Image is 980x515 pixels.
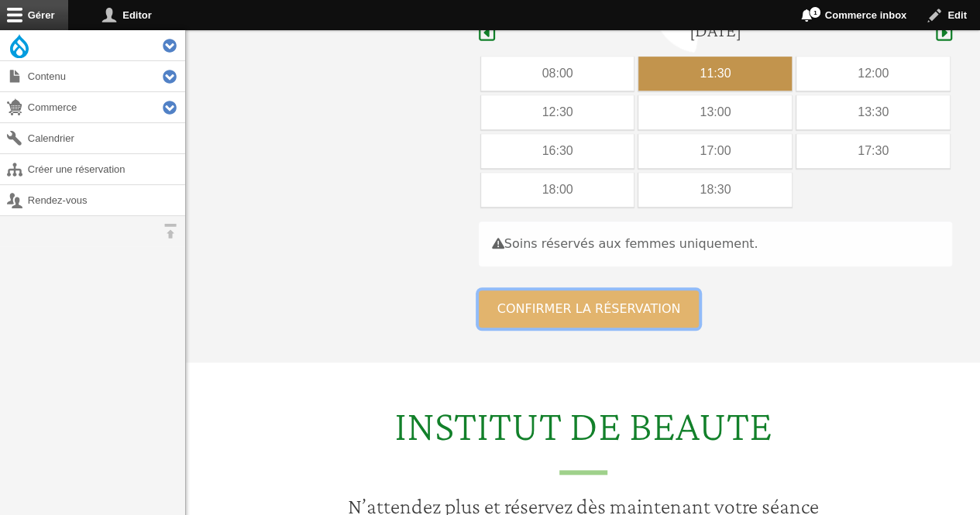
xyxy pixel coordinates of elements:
[481,95,634,129] div: 12:30
[195,400,971,475] h2: INSTITUT DE BEAUTE
[796,95,950,129] div: 13:30
[155,216,185,246] button: Orientation horizontale
[481,173,634,207] div: 18:00
[638,173,792,207] div: 18:30
[638,134,792,168] div: 17:00
[796,57,950,91] div: 12:00
[809,6,821,19] span: 1
[638,57,792,91] div: 11:30
[481,134,634,168] div: 16:30
[689,19,741,42] h4: [DATE]
[796,134,950,168] div: 17:30
[481,57,634,91] div: 08:00
[638,95,792,129] div: 13:00
[479,221,952,266] div: Soins réservés aux femmes uniquement.
[479,290,700,328] button: Confirmer la réservation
